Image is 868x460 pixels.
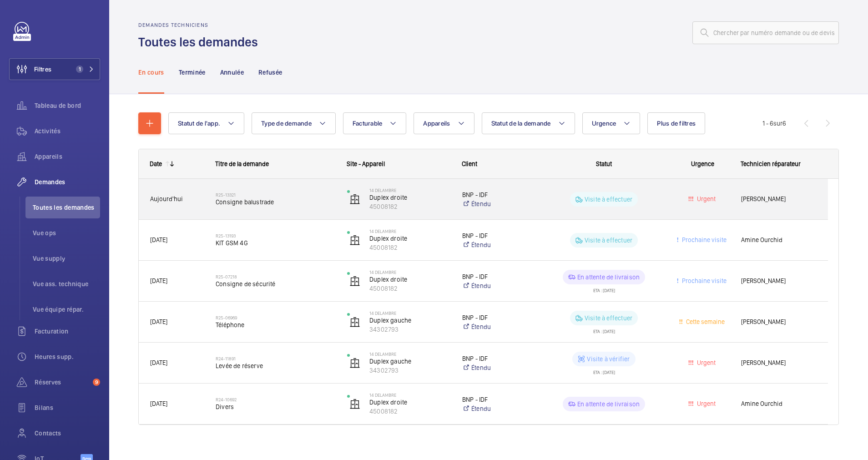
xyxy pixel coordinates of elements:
[138,34,263,51] h1: Toutes les demandes
[216,197,335,207] span: Consigne balustrade
[585,236,632,245] p: Visite à effectuer
[741,358,817,368] span: [PERSON_NAME]
[349,235,360,246] img: elevator.svg
[343,112,407,134] button: Facturable
[741,317,817,327] span: [PERSON_NAME]
[33,254,100,263] span: Vue supply
[680,277,727,284] span: Prochaine visite
[462,354,532,363] p: BNP - IDF
[695,400,716,407] span: Urgent
[741,399,817,409] span: Amine Ourchid
[585,313,632,323] p: Visite à effectuer
[684,318,725,325] span: Cette semaine
[252,112,336,134] button: Type de demande
[35,101,100,110] span: Tableau de bord
[220,68,244,77] p: Annulée
[33,305,100,314] span: Vue équipe répar.
[35,152,100,161] span: Appareils
[462,313,532,322] p: BNP - IDF
[587,354,630,364] p: Visite à vérifier
[592,120,616,127] span: Urgence
[741,276,817,286] span: [PERSON_NAME]
[261,120,312,127] span: Type de demande
[76,66,83,73] span: 1
[462,240,532,249] a: Étendu
[35,352,100,361] span: Heures supp.
[369,366,450,375] p: 34302793
[593,325,615,334] div: ETA : [DATE]
[349,317,360,328] img: elevator.svg
[216,320,335,329] span: Téléphone
[353,120,383,127] span: Facturable
[35,327,100,336] span: Facturation
[179,68,206,77] p: Terminée
[138,22,263,28] h2: Demandes techniciens
[349,358,360,369] img: elevator.svg
[347,160,385,167] span: Site - Appareil
[216,238,335,248] span: KIT GSM 4G
[150,318,167,325] span: [DATE]
[482,112,575,134] button: Statut de la demande
[369,187,450,193] p: 14 Delambre
[349,399,360,409] img: elevator.svg
[462,190,532,199] p: BNP - IDF
[178,120,220,127] span: Statut de l'app.
[216,274,335,279] h2: R25-07218
[680,236,727,243] span: Prochaine visite
[741,160,801,167] span: Technicien réparateur
[369,193,450,202] p: Duplex droite
[462,322,532,331] a: Étendu
[34,65,51,74] span: Filtres
[695,195,716,202] span: Urgent
[369,316,450,325] p: Duplex gauche
[462,160,477,167] span: Client
[33,279,100,288] span: Vue ass. technique
[773,120,782,127] span: sur
[35,126,100,136] span: Activités
[349,194,360,205] img: elevator.svg
[216,315,335,320] h2: R25-06969
[369,325,450,334] p: 34302793
[9,58,100,80] button: Filtres1
[150,236,167,243] span: [DATE]
[369,351,450,357] p: 14 Delambre
[695,359,716,366] span: Urgent
[369,284,450,293] p: 45008182
[762,120,786,126] span: 1 - 6 6
[150,195,183,202] span: Aujourd'hui
[741,194,817,204] span: [PERSON_NAME]
[150,400,167,407] span: [DATE]
[462,281,532,290] a: Étendu
[216,192,335,197] h2: R25-13321
[692,21,839,44] input: Chercher par numéro demande ou de devis
[462,199,532,208] a: Étendu
[423,120,450,127] span: Appareils
[35,429,100,438] span: Contacts
[596,160,612,167] span: Statut
[216,402,335,411] span: Divers
[258,68,282,77] p: Refusée
[349,276,360,287] img: elevator.svg
[369,269,450,275] p: 14 Delambre
[150,359,167,366] span: [DATE]
[369,243,450,252] p: 45008182
[462,231,532,240] p: BNP - IDF
[462,395,532,404] p: BNP - IDF
[582,112,641,134] button: Urgence
[168,112,244,134] button: Statut de l'app.
[138,68,164,77] p: En cours
[691,160,714,167] span: Urgence
[216,233,335,238] h2: R25-13193
[216,356,335,361] h2: R24-11891
[369,392,450,398] p: 14 Delambre
[150,277,167,284] span: [DATE]
[647,112,705,134] button: Plus de filtres
[216,397,335,402] h2: R24-10692
[577,399,640,409] p: En attente de livraison
[33,203,100,212] span: Toutes les demandes
[577,273,640,282] p: En attente de livraison
[216,279,335,288] span: Consigne de sécurité
[414,112,474,134] button: Appareils
[593,366,615,374] div: ETA : [DATE]
[369,202,450,211] p: 45008182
